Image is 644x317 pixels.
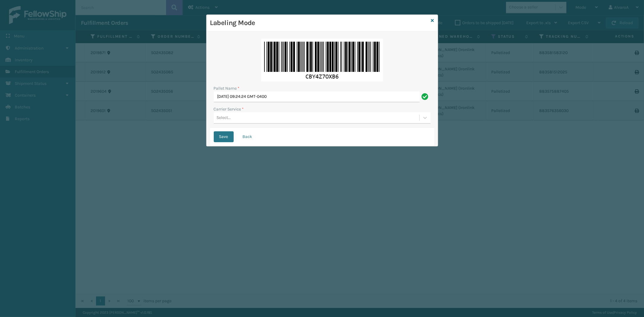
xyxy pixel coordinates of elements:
[237,131,258,142] button: Back
[261,39,383,82] img: AAAABklEQVQDAHUCkpBaf5RyAAAAAElFTkSuQmCC
[217,115,231,121] div: Select...
[214,106,244,112] label: Carrier Service
[214,131,234,142] button: Save
[210,18,429,27] h3: Labeling Mode
[214,85,240,91] label: Pallet Name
